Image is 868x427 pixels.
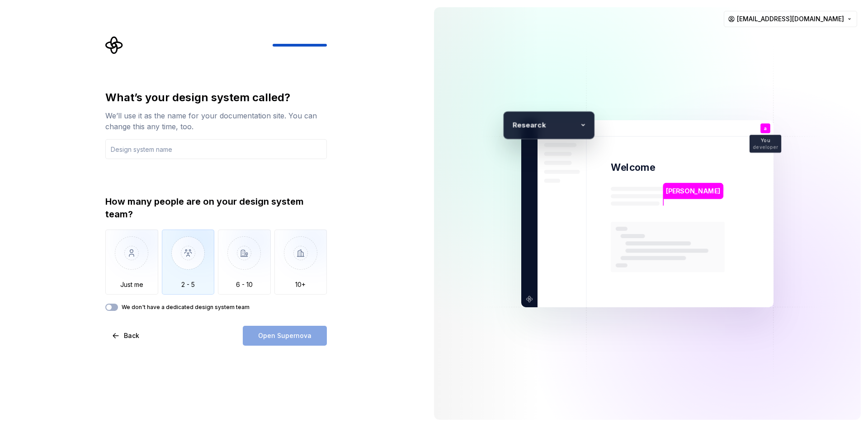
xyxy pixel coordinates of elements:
[724,11,857,27] button: [EMAIL_ADDRESS][DOMAIN_NAME]
[122,304,250,311] label: We don't have a dedicated design system team
[105,36,123,54] svg: Supernova Logo
[737,14,844,23] span: [EMAIL_ADDRESS][DOMAIN_NAME]
[105,110,327,132] div: We’ll use it as the name for your documentation site. You can change this any time, too.
[611,161,655,174] p: Welcome
[105,139,327,159] input: Design system name
[753,145,778,150] p: developer
[105,90,327,105] div: What’s your design system called?
[517,119,576,131] p: esearck
[124,331,139,340] span: Back
[105,326,147,346] button: Back
[666,186,720,196] p: [PERSON_NAME]
[105,195,327,221] div: How many people are on your design system team?
[764,126,767,131] p: a
[508,119,517,131] p: R
[761,138,770,143] p: You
